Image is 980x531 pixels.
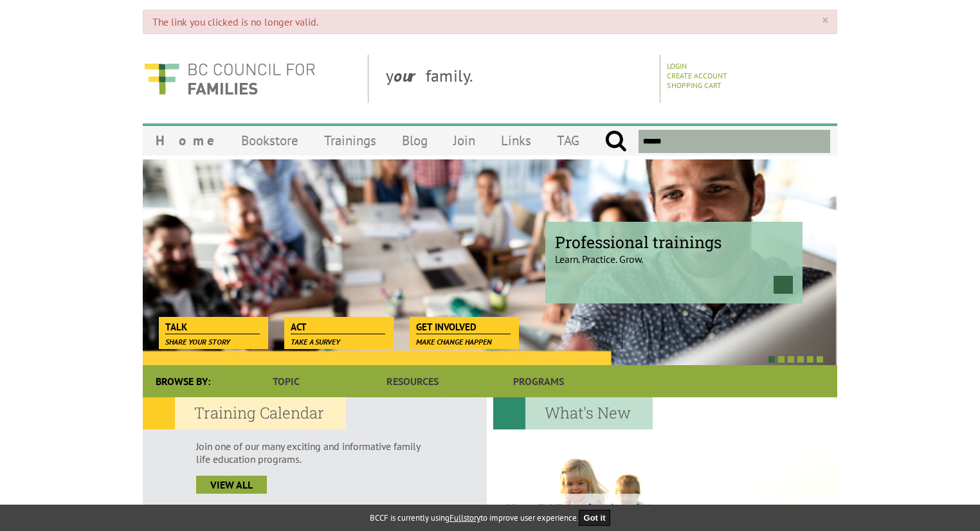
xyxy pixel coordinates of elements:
h2: What's New [493,397,653,429]
a: Programs [476,365,602,397]
div: y family. [376,55,660,103]
p: Join one of our many exciting and informative family life education programs. [196,440,433,465]
span: Make change happen [416,337,492,346]
a: Bookstore [228,125,311,156]
h2: Training Calendar [143,397,346,429]
a: Shopping Cart [667,80,721,90]
a: Resources [349,365,475,397]
a: Act Take a survey [284,317,392,335]
a: Topic [223,365,349,397]
span: Act [291,320,385,334]
span: Professional trainings [555,231,793,253]
a: Join [440,125,488,156]
a: × [822,14,828,27]
a: Links [488,125,544,156]
a: Login [667,61,687,71]
div: The link you clicked is no longer valid. [143,10,837,34]
img: BC Council for FAMILIES [143,55,316,103]
a: Fullstory [449,512,480,523]
span: Talk [165,320,260,334]
input: Submit [604,130,627,153]
a: Talk Share your story [159,317,266,335]
span: Share your story [165,337,230,346]
span: Take a survey [291,337,340,346]
a: view all [196,476,267,494]
a: Get Involved Make change happen [410,317,517,335]
a: TAG [544,125,592,156]
strong: our [394,65,426,86]
span: Get Involved [416,320,511,334]
p: Learn. Practice. Grow. [555,242,793,265]
button: Got it [579,510,611,526]
a: Trainings [311,125,389,156]
a: Home [143,125,228,156]
div: Browse By: [143,365,223,397]
a: Blog [389,125,440,156]
a: Create Account [667,71,727,80]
